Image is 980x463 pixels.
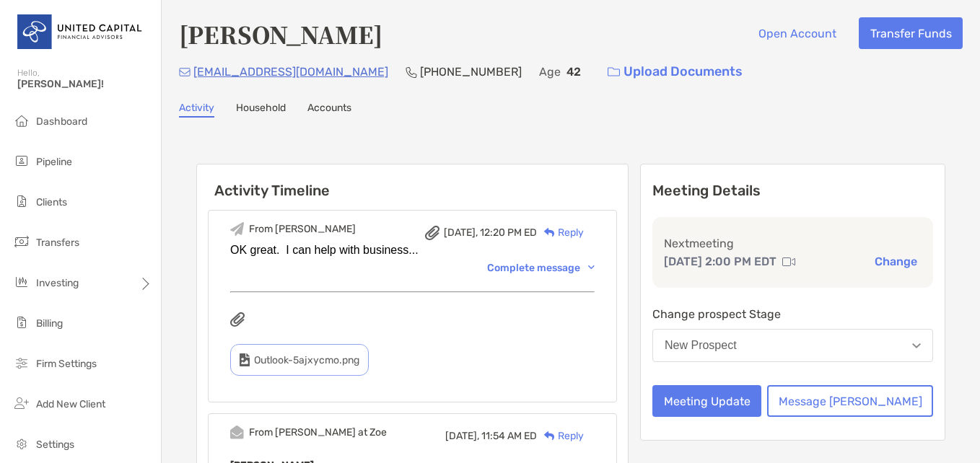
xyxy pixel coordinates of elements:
span: Add New Client [36,398,105,410]
img: Event icon [230,222,244,236]
img: Phone Icon [406,66,417,78]
span: Dashboard [36,115,87,128]
div: New Prospect [665,339,737,352]
button: Message [PERSON_NAME] [767,385,933,417]
a: Accounts [307,102,351,118]
img: billing icon [13,314,30,331]
p: Meeting Details [652,182,933,200]
p: 42 [566,63,581,81]
div: Reply [537,225,584,240]
img: transfers icon [13,233,30,250]
span: Pipeline [36,156,72,168]
img: Open dropdown arrow [912,343,921,348]
a: Household [236,102,286,118]
button: Transfer Funds [859,17,963,49]
p: [PHONE_NUMBER] [420,63,522,81]
h6: Activity Timeline [197,164,628,199]
img: Event icon [230,425,244,439]
a: Upload Documents [598,56,752,87]
div: From [PERSON_NAME] at Zoe [249,426,387,438]
div: Reply [537,428,584,444]
p: [DATE] 2:00 PM EDT [664,252,776,270]
span: [DATE], [445,430,479,442]
a: Activity [179,102,214,118]
img: dashboard icon [13,112,30,129]
button: Change [870,254,922,269]
span: Outlook-5ajxycmo.png [254,354,359,366]
span: Settings [36,438,74,451]
img: Reply icon [544,228,555,237]
p: Age [539,63,561,81]
span: Billing [36,317,63,330]
button: Open Account [747,17,847,49]
img: attachment [425,226,439,240]
img: communication type [782,256,795,268]
button: Meeting Update [652,385,761,417]
span: 12:20 PM ED [480,226,537,239]
img: button icon [608,67,620,77]
div: From [PERSON_NAME] [249,223,356,235]
img: Chevron icon [588,265,595,270]
img: investing icon [13,273,30,291]
div: Complete message [487,262,595,274]
h4: [PERSON_NAME] [179,17,382,50]
span: Investing [36,277,79,289]
img: clients icon [13,193,30,210]
img: Reply icon [544,431,555,441]
span: [DATE], [444,226,478,239]
p: Next meeting [664,234,922,252]
img: settings icon [13,435,30,452]
p: [EMAIL_ADDRESS][DOMAIN_NAME] [193,63,388,81]
button: New Prospect [652,329,933,362]
img: firm-settings icon [13,354,30,371]
p: Change prospect Stage [652,305,933,323]
img: Email Icon [179,68,191,76]
img: United Capital Logo [17,6,144,58]
img: pipeline icon [13,152,30,169]
span: Transfers [36,237,79,249]
img: add_new_client icon [13,394,30,412]
img: type [240,353,250,366]
img: attachments [230,312,245,327]
span: Firm Settings [36,358,97,370]
span: Clients [36,196,67,208]
span: 11:54 AM ED [481,430,537,442]
span: [PERSON_NAME]! [17,78,152,90]
div: OK great. I can help with business... [230,244,595,257]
